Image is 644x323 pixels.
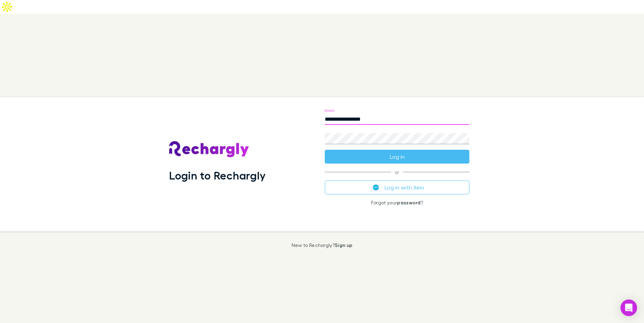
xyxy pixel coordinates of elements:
[325,200,469,205] p: Forgot your ?
[335,242,352,248] a: Sign up
[169,169,266,182] h1: Login to Rechargly
[373,184,379,191] img: Xero's logo
[325,108,334,113] label: Email
[325,150,469,164] button: Log in
[325,181,469,194] button: Log in with Xero
[292,242,353,248] p: New to Rechargly?
[397,200,421,205] a: password
[620,299,637,316] div: Open Intercom Messenger
[169,141,249,158] img: Rechargly's Logo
